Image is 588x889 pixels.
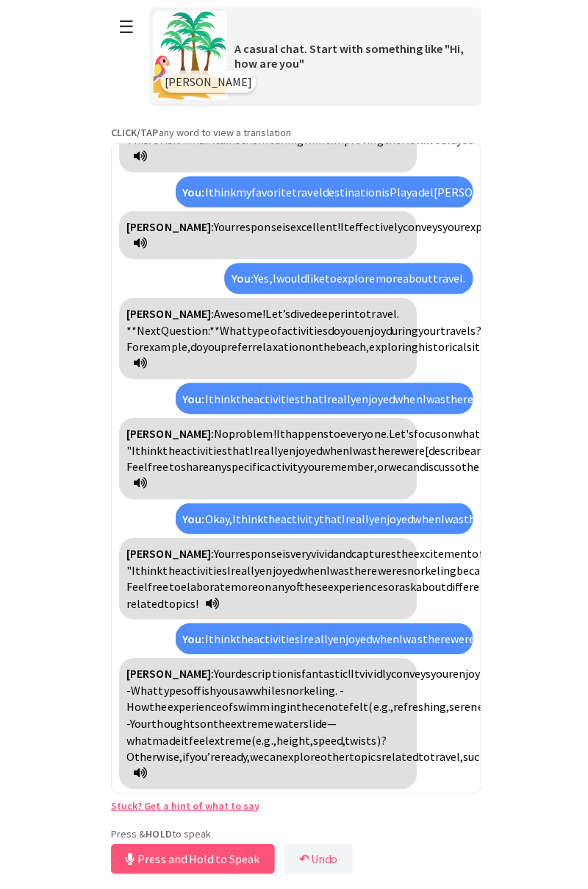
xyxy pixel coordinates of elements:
[283,425,326,439] span: happens
[174,620,470,651] div: Click to translate
[129,712,151,727] span: Your
[274,425,283,439] span: It
[423,390,442,405] span: was
[312,696,347,711] span: cenote
[126,577,523,608] span: travel-related
[234,663,291,678] span: description
[334,339,367,353] span: beach,
[415,745,427,760] span: to
[438,509,442,524] span: I
[461,509,489,524] span: there
[392,390,420,405] span: when
[381,133,398,148] span: the
[234,185,250,199] span: my
[448,628,472,643] span: were
[245,322,268,337] span: type
[251,680,279,695] span: while
[200,680,215,695] span: fish
[187,729,207,744] span: feel
[280,745,318,760] span: explore
[422,442,467,456] span: [describe
[417,458,452,472] span: discuss
[248,442,252,456] span: I
[347,561,375,575] span: there
[166,696,220,711] span: experience
[182,628,204,643] strong: You:
[110,823,478,836] p: Press & to speak
[331,628,370,643] span: enjoyed
[234,544,280,559] span: response
[252,628,298,643] span: activities
[148,696,166,711] span: the
[179,729,187,744] span: it
[229,577,257,592] span: more
[262,745,280,760] span: can
[280,219,288,234] span: is
[304,271,323,286] span: like
[347,745,379,760] span: topics
[233,42,461,71] span: A casual chat. Start with something like "Hi, how are you"
[451,425,477,439] span: what
[375,561,399,575] span: were
[383,322,415,337] span: during
[126,305,212,320] strong: [PERSON_NAME]:
[420,390,423,405] span: I
[329,133,381,148] span: improving
[257,577,270,592] span: on
[230,271,252,286] strong: You:
[290,185,320,199] span: travel
[187,133,239,148] span: maintains
[274,729,311,744] span: height,
[338,425,386,439] span: everyone.
[110,127,478,140] p: any word to view a translation
[302,628,331,643] span: really
[204,390,207,405] span: I
[399,458,417,472] span: can
[225,458,263,472] span: specific
[252,390,298,405] span: activities
[126,712,334,743] span: slide—what
[347,219,400,234] span: effectively
[219,339,251,353] span: prefer
[397,628,401,643] span: I
[462,219,516,234] span: experience
[234,390,252,405] span: the
[318,745,347,760] span: other
[250,729,274,744] span: (e.g.,
[135,442,162,456] span: think
[251,339,303,353] span: relaxation
[174,177,470,208] div: Click to translate
[162,561,179,575] span: the
[413,577,443,592] span: about
[272,712,301,727] span: water
[126,663,212,678] strong: [PERSON_NAME]:
[427,745,460,760] span: travel,
[126,339,143,353] span: For
[201,339,219,353] span: you
[174,501,470,532] div: Click to translate
[320,442,347,456] span: when
[297,847,306,862] b: ↶
[388,663,428,678] span: conveys
[301,458,318,472] span: you
[331,544,349,559] span: and
[393,544,411,559] span: the
[118,655,414,785] div: Click to translate
[207,390,234,405] span: think
[440,219,462,234] span: your
[130,680,157,695] span: What
[226,442,248,456] span: that
[204,628,207,643] span: I
[386,425,411,439] span: Let's
[252,271,270,286] span: Yes,
[160,322,218,337] span: Question:**
[234,628,252,643] span: the
[162,593,197,608] span: topics!
[415,185,431,199] span: del
[291,663,299,678] span: is
[340,509,343,524] span: I
[316,339,334,353] span: the
[179,577,229,592] span: elaborate
[118,297,414,378] div: Click to translate
[428,663,450,678] span: your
